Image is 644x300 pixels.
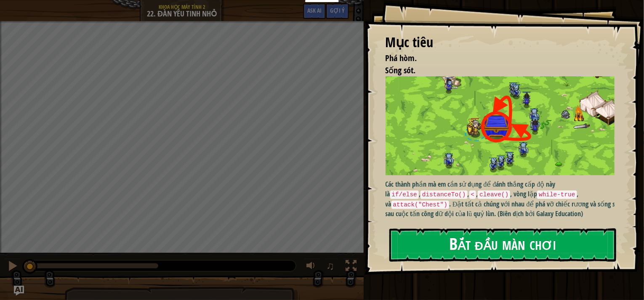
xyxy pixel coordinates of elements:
[303,3,326,19] button: Ask AI
[478,190,510,199] code: cleave()
[375,52,612,64] li: Phá hòm.
[469,190,476,199] code: <
[537,190,577,199] code: while-true
[14,286,24,296] button: Ask AI
[326,260,335,272] span: ♫
[386,179,621,219] p: Các thành phần mà em cần sử dụng để đánh thắng cấp độ này là , , , , vòng lặp , và . Đặt tất cả c...
[386,64,416,76] span: Sống sót.
[343,258,359,276] button: Bật tắt chế độ toàn màn hình
[386,52,417,64] span: Phá hòm.
[391,201,450,209] code: attack("Chest")
[390,190,419,199] code: if/else
[386,33,615,52] div: Mục tiêu
[420,190,468,199] code: distanceTo()
[325,258,339,276] button: ♫
[307,6,322,14] span: Ask AI
[330,6,345,14] span: Gợi ý
[389,228,616,262] button: Bắt đầu màn chơi
[303,258,320,276] button: Tùy chỉnh âm lượng
[386,76,621,175] img: Munchkin swarm
[375,64,612,77] li: Sống sót.
[4,258,21,276] button: Ctrl + P: Pause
